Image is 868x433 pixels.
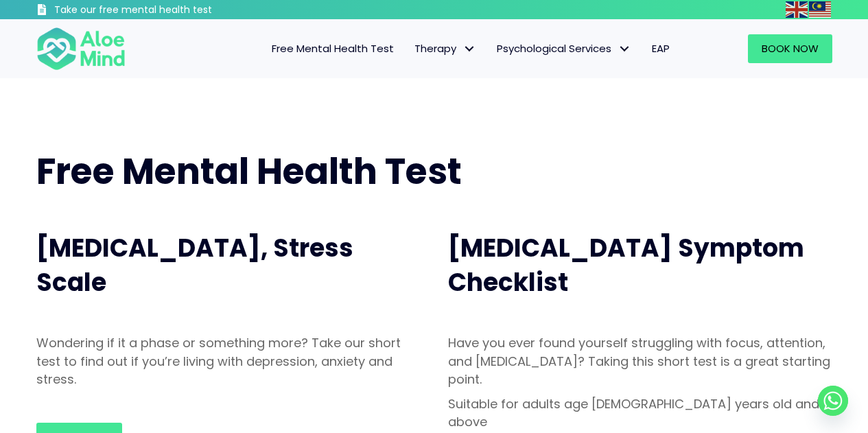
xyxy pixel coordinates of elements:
[748,34,832,63] a: Book Now
[486,34,642,63] a: Psychological ServicesPsychological Services: submenu
[448,231,804,300] span: [MEDICAL_DATA] Symptom Checklist
[272,41,394,56] span: Free Mental Health Test
[786,1,809,17] a: English
[497,41,631,56] span: Psychological Services
[36,3,285,19] a: Take our free mental health test
[762,41,819,56] span: Book Now
[261,34,404,63] a: Free Mental Health Test
[404,34,486,63] a: TherapyTherapy: submenu
[460,39,480,59] span: Therapy: submenu
[615,39,635,59] span: Psychological Services: submenu
[36,334,421,388] p: Wondering if it a phase or something more? Take our short test to find out if you’re living with ...
[448,395,832,431] p: Suitable for adults age [DEMOGRAPHIC_DATA] years old and above
[652,41,670,56] span: EAP
[36,231,353,300] span: [MEDICAL_DATA], Stress Scale
[414,41,476,56] span: Therapy
[54,3,285,17] h3: Take our free mental health test
[143,34,680,63] nav: Menu
[809,1,832,17] a: Malay
[36,146,462,196] span: Free Mental Health Test
[448,334,832,388] p: Have you ever found yourself struggling with focus, attention, and [MEDICAL_DATA]? Taking this sh...
[36,26,126,71] img: Aloe mind Logo
[786,1,808,18] img: en
[642,34,680,63] a: EAP
[809,1,831,18] img: ms
[818,386,848,416] a: Whatsapp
